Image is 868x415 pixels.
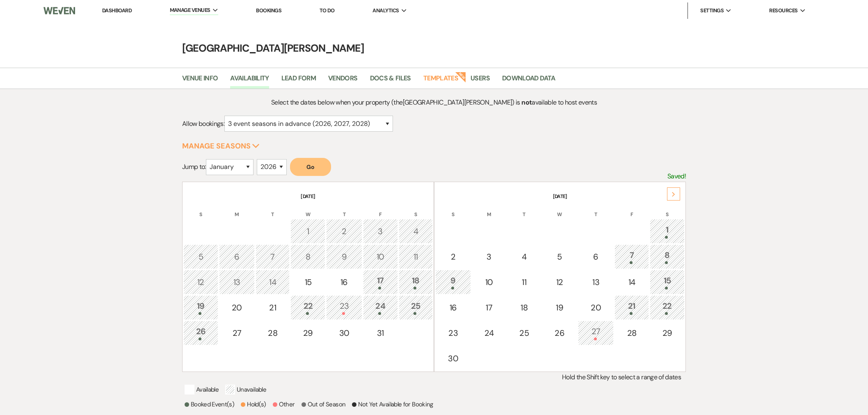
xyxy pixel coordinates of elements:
div: 20 [224,301,250,314]
div: 30 [440,352,466,365]
div: 9 [440,274,466,290]
div: 28 [260,327,285,339]
p: Available [185,385,219,394]
div: 14 [260,276,285,288]
div: 6 [224,251,250,263]
div: 22 [654,300,680,315]
div: 6 [582,251,609,263]
div: 27 [582,325,609,340]
div: 11 [512,276,537,288]
a: Venue Info [182,73,218,89]
span: Jump to: [182,162,206,171]
strong: New [455,71,466,82]
div: 26 [188,325,214,340]
th: [DATE] [435,183,685,200]
p: Hold the Shift key to select a range of dates [182,372,686,383]
div: 29 [654,327,680,339]
button: Go [290,158,331,176]
div: 25 [512,327,537,339]
p: Select the dates below when your property (the [GEOGRAPHIC_DATA][PERSON_NAME] ) is available to h... [245,97,623,108]
span: Manage Venues [170,6,210,14]
div: 11 [403,251,428,263]
div: 7 [619,249,644,264]
div: 1 [654,223,680,239]
h4: [GEOGRAPHIC_DATA][PERSON_NAME] [139,41,729,55]
th: F [614,201,649,218]
div: 13 [582,276,609,288]
th: S [183,201,218,218]
a: Users [471,73,490,89]
div: 21 [619,300,644,315]
a: Dashboard [102,7,132,14]
th: S [435,201,471,218]
div: 2 [440,251,466,263]
th: T [326,201,362,218]
div: 14 [619,276,644,288]
div: 22 [295,300,321,315]
div: 2 [331,225,357,237]
a: Docs & Files [370,73,411,89]
div: 19 [188,300,214,315]
p: Out of Season [302,399,346,409]
th: W [542,201,577,218]
th: S [399,201,433,218]
p: Hold(s) [241,399,266,409]
div: 9 [331,251,357,263]
div: 10 [476,276,502,288]
div: 12 [546,276,572,288]
div: 21 [260,301,285,314]
div: 4 [403,225,428,237]
div: 12 [188,276,214,288]
div: 18 [403,274,428,290]
div: 8 [654,249,680,264]
div: 17 [368,274,393,290]
div: 28 [619,327,644,339]
a: Availability [230,73,269,89]
div: 15 [295,276,321,288]
th: T [256,201,290,218]
div: 1 [295,225,321,237]
p: Booked Event(s) [185,399,234,409]
span: Resources [769,7,797,15]
th: T [578,201,614,218]
div: 3 [368,225,393,237]
p: Saved! [667,171,686,182]
p: Unavailable [225,385,266,394]
div: 25 [403,300,428,315]
strong: not [521,98,532,107]
div: 23 [331,300,357,315]
span: Settings [700,7,724,15]
th: [DATE] [183,183,433,200]
a: Bookings [256,7,281,14]
div: 10 [368,251,393,263]
p: Other [273,399,295,409]
span: Analytics [372,7,399,15]
img: Weven Logo [43,2,75,19]
div: 15 [654,274,680,290]
th: S [650,201,685,218]
div: 27 [224,327,250,339]
th: M [219,201,255,218]
div: 5 [188,251,214,263]
th: W [290,201,325,218]
div: 26 [546,327,572,339]
a: Download Data [502,73,555,89]
button: Manage Seasons [182,142,260,150]
div: 19 [546,301,572,314]
div: 5 [546,251,572,263]
a: Vendors [328,73,358,89]
div: 7 [260,251,285,263]
a: Templates [423,73,458,89]
div: 8 [295,251,321,263]
div: 17 [476,301,502,314]
a: To Do [320,7,335,14]
a: Lead Form [281,73,316,89]
div: 20 [582,301,609,314]
div: 23 [440,327,466,339]
div: 24 [476,327,502,339]
p: Not Yet Available for Booking [352,399,433,409]
div: 31 [368,327,393,339]
div: 30 [331,327,357,339]
div: 13 [224,276,250,288]
div: 3 [476,251,502,263]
